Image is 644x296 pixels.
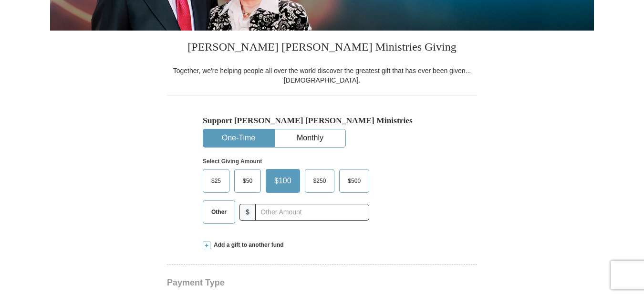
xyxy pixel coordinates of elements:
h5: Support [PERSON_NAME] [PERSON_NAME] Ministries [203,116,441,126]
strong: Select Giving Amount [203,158,262,165]
span: $25 [207,174,226,188]
button: Monthly [275,129,345,147]
div: Together, we're helping people all over the world discover the greatest gift that has ever been g... [167,66,477,85]
span: Add a gift to another fund [210,241,284,249]
button: One-Time [203,129,274,147]
span: $500 [343,174,365,188]
input: Other Amount [255,204,369,221]
span: $ [239,204,256,221]
span: $50 [238,174,257,188]
span: $250 [309,174,331,188]
h3: [PERSON_NAME] [PERSON_NAME] Ministries Giving [167,31,477,66]
h4: Payment Type [167,279,477,286]
span: $100 [270,174,296,188]
span: Other [207,205,231,219]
